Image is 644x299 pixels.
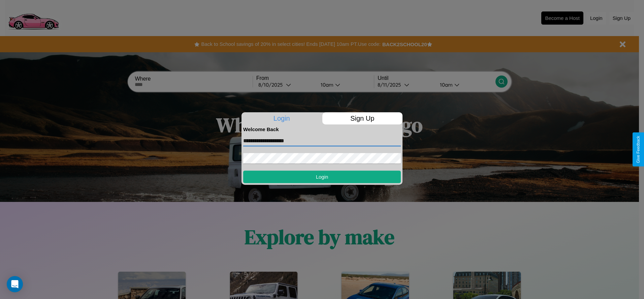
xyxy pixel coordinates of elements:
[243,126,401,132] h4: Welcome Back
[243,171,401,183] button: Login
[241,112,322,124] p: Login
[322,112,403,124] p: Sign Up
[636,136,641,163] div: Give Feedback
[7,276,23,292] div: Open Intercom Messenger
